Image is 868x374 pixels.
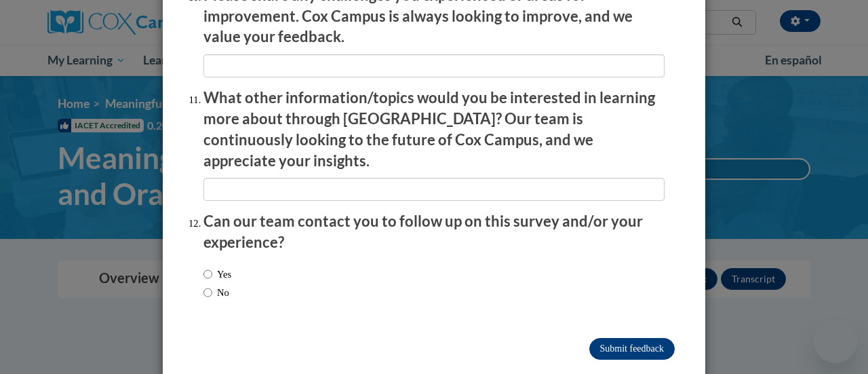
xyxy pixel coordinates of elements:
input: Submit feedback [589,338,675,360]
label: No [203,285,229,300]
input: Yes [203,267,212,282]
p: Can our team contact you to follow up on this survey and/or your experience? [203,211,665,253]
input: No [203,285,212,300]
p: What other information/topics would you be interested in learning more about through [GEOGRAPHIC_... [203,88,665,171]
label: Yes [203,267,231,282]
